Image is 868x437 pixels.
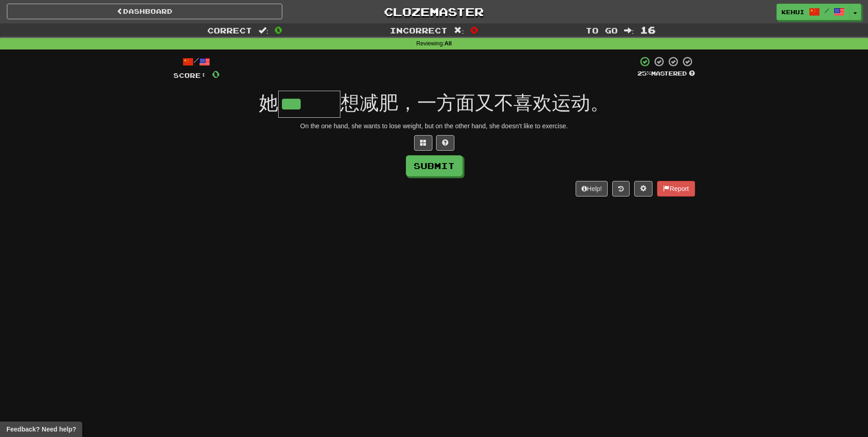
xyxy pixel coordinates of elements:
button: Round history (alt+y) [612,181,630,197]
strong: All [444,40,452,47]
span: 她 [259,92,278,114]
span: 16 [640,24,656,35]
span: To go [586,26,618,35]
span: Score: [173,71,206,79]
button: Switch sentence to multiple choice alt+p [414,135,432,151]
span: / [825,7,829,14]
span: 25 % [637,70,651,77]
button: Help! [576,181,608,197]
span: Open feedback widget [6,425,76,434]
button: Report [657,181,695,197]
div: / [173,56,220,67]
span: 0 [470,24,478,35]
div: On the one hand, she wants to lose weight, but on the other hand, she doesn't like to exercise. [173,121,695,131]
a: Dashboard [7,4,282,19]
span: Incorrect [390,26,447,35]
span: Kehui [782,8,804,16]
button: Submit [406,155,463,176]
div: Mastered [637,70,695,78]
span: 0 [275,24,282,35]
span: 想减肥，一方面又不喜欢运动。 [340,92,609,114]
span: : [454,27,464,34]
span: : [624,27,634,34]
a: Clozemaster [296,4,571,20]
span: : [259,27,269,34]
span: 0 [212,68,220,80]
button: Single letter hint - you only get 1 per sentence and score half the points! alt+h [436,135,454,151]
span: Correct [207,26,252,35]
a: Kehui / [776,4,850,20]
